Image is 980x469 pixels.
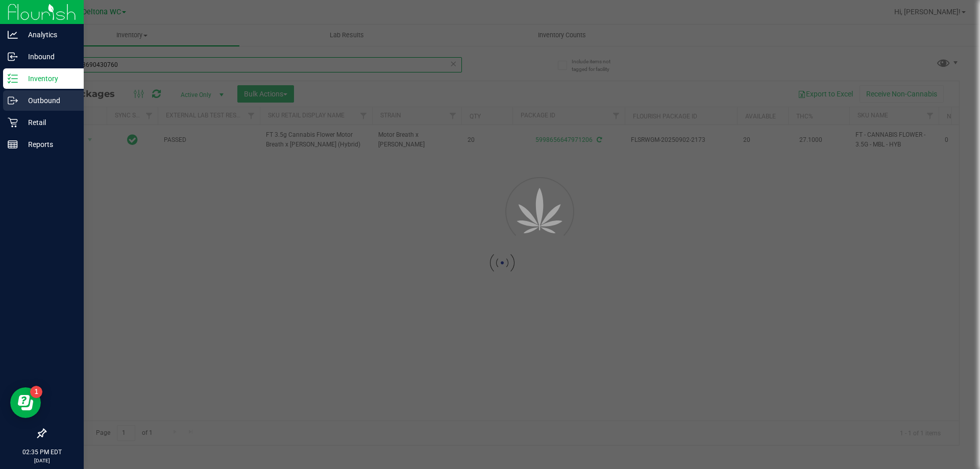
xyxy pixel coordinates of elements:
[8,30,18,40] inline-svg: Analytics
[18,29,79,41] p: Analytics
[18,94,79,107] p: Outbound
[8,95,18,106] inline-svg: Outbound
[8,139,18,150] inline-svg: Reports
[5,448,79,457] p: 02:35 PM EDT
[18,138,79,151] p: Reports
[5,457,79,464] p: [DATE]
[8,73,18,84] inline-svg: Inventory
[8,117,18,128] inline-svg: Retail
[18,116,79,129] p: Retail
[10,387,41,418] iframe: Resource center
[30,386,42,398] iframe: Resource center unread badge
[8,52,18,62] inline-svg: Inbound
[18,72,79,85] p: Inventory
[18,51,79,63] p: Inbound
